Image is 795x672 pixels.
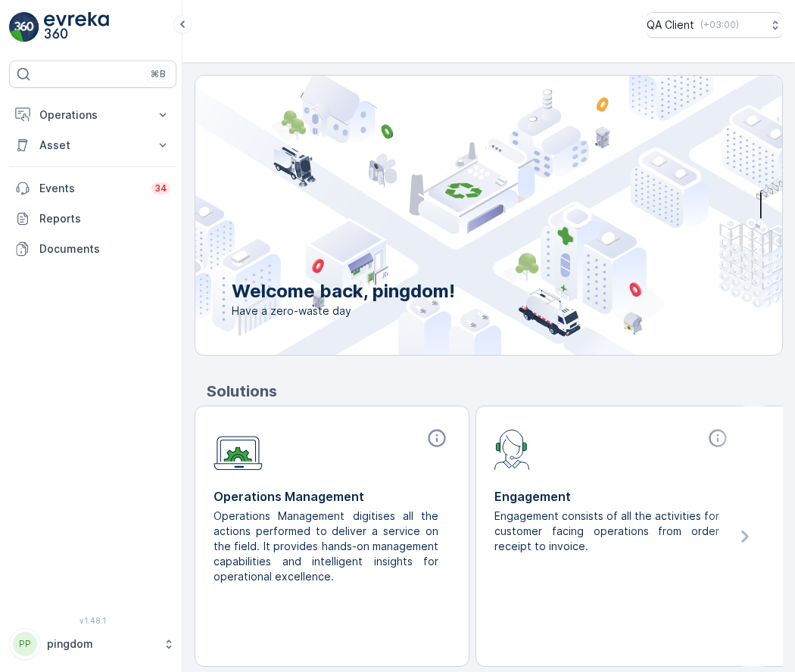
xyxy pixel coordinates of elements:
img: module-icon [214,428,263,471]
p: ⌘B [151,68,166,80]
p: pingdom [47,636,155,652]
p: Solutions [207,380,783,403]
p: ( +03:00 ) [700,19,739,31]
img: module-icon [494,428,530,470]
img: logo [9,12,39,42]
p: Operations Management digitises all the actions performed to deliver a service on the field. It p... [214,509,438,584]
p: Reports [39,211,170,226]
button: Operations [9,100,176,130]
img: logo_light-DOdMpM7g.png [44,12,109,42]
p: Operations [39,107,146,123]
p: Engagement consists of all the activities for customer facing operations from order receipt to in... [494,509,719,554]
span: Have a zero-waste day [232,303,455,319]
a: Reports [9,204,176,234]
p: Engagement [494,487,731,506]
p: QA Client [647,17,694,33]
img: city illustration [127,76,782,355]
a: Events34 [9,173,176,204]
p: 34 [154,182,167,194]
p: Events [39,181,142,196]
p: Documents [39,241,170,257]
p: Asset [39,138,146,153]
button: Asset [9,130,176,160]
div: PP [13,632,37,656]
a: Documents [9,234,176,264]
span: v 1.48.1 [9,616,176,625]
p: Welcome back, pingdom! [232,279,455,303]
button: QA Client(+03:00) [647,12,783,38]
button: PPpingdom [9,628,176,660]
p: Operations Management [214,487,450,506]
